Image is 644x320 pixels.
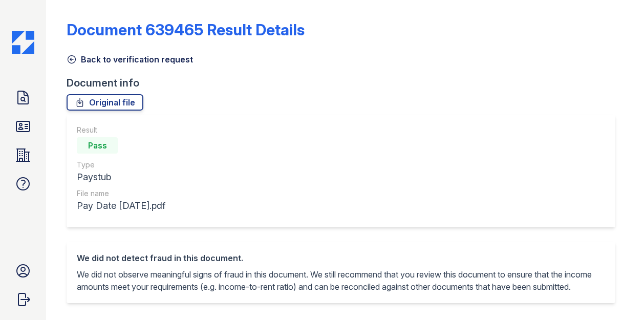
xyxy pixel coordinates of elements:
a: Document 639465 Result Details [67,20,305,39]
div: Pay Date [DATE].pdf [77,199,165,213]
div: Paystub [77,170,165,184]
div: Result [77,125,165,135]
div: Pass [77,137,118,154]
div: File name [77,188,165,199]
div: Document info [67,76,624,90]
div: We did not detect fraud in this document. [77,252,605,264]
a: Original file [67,94,143,111]
p: We did not observe meaningful signs of fraud in this document. We still recommend that you review... [77,268,605,293]
a: Back to verification request [67,53,193,66]
img: CE_Icon_Blue-c292c112584629df590d857e76928e9f676e5b41ef8f769ba2f05ee15b207248.png [12,31,34,54]
div: Type [77,160,165,170]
